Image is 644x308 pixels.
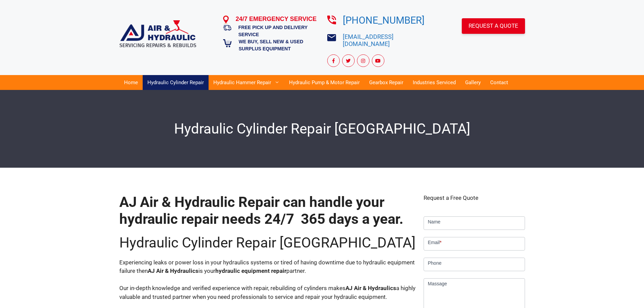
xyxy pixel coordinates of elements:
[236,15,317,24] h4: 24/7 EMERGENCY SERVICE
[215,267,286,274] strong: hydraulic equipment repair
[238,24,317,38] h5: FREE PICK UP AND DELIVERY SERVICE
[345,285,396,291] strong: AJ Air & Hydraulics
[343,33,393,48] a: [EMAIL_ADDRESS][DOMAIN_NAME]
[119,234,424,251] h1: Hydraulic Cylinder Repair [GEOGRAPHIC_DATA]
[119,120,525,137] h1: Hydraulic Cylinder Repair [GEOGRAPHIC_DATA]
[408,75,460,90] a: Industries Serviced
[284,75,364,90] a: Hydraulic Pump & Motor Repair
[462,18,525,34] a: REQUEST A QUOTE
[148,267,198,274] strong: AJ Air & Hydraulics
[460,75,485,90] a: Gallery
[239,38,317,52] h5: WE BUY, SELL NEW & USED SURPLUS EQUIPMENT
[119,75,143,90] a: Home
[424,194,525,203] p: Request a Free Quote
[343,15,425,26] a: [PHONE_NUMBER]
[209,75,284,90] a: Hydraulic Hammer Repair
[143,75,209,90] a: Hydraulic Cylinder Repair
[364,75,408,90] a: Gearbox Repair
[119,194,403,227] strong: AJ Air & Hydraulic Repair can handle your hydraulic repair needs 24/7 365 days a year.
[119,258,424,276] p: Experiencing leaks or power loss in your hydraulics systems or tired of having downtime due to hy...
[485,75,513,90] a: Contact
